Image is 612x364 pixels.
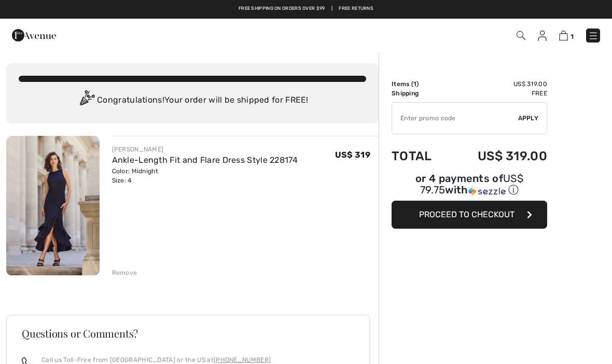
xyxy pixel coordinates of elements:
div: Remove [112,268,137,277]
img: Sezzle [468,187,506,196]
img: Ankle-Length Fit and Flare Dress Style 228174 [6,136,100,275]
span: Proceed to Checkout [419,209,514,219]
a: Free shipping on orders over $99 [239,5,325,12]
div: Color: Midnight Size: 4 [112,166,298,185]
span: 1 [413,80,416,88]
input: Promo code [392,103,518,134]
div: Congratulations! Your order will be shipped for FREE! [19,90,366,111]
td: US$ 319.00 [449,79,547,89]
img: My Info [538,31,547,41]
div: [PERSON_NAME] [112,145,298,154]
div: or 4 payments ofUS$ 79.75withSezzle Click to learn more about Sezzle [392,174,547,201]
span: Apply [518,114,539,123]
img: Search [517,31,525,40]
td: Free [449,89,547,98]
span: US$ 319 [335,150,370,160]
img: Congratulation2.svg [76,90,97,111]
span: 1 [571,33,574,40]
td: US$ 319.00 [449,138,547,174]
button: Proceed to Checkout [392,201,547,229]
a: Ankle-Length Fit and Flare Dress Style 228174 [112,155,298,165]
img: Menu [588,31,599,41]
a: [PHONE_NUMBER] [214,356,271,363]
span: US$ 79.75 [420,172,523,196]
td: Shipping [392,89,449,98]
td: Items ( ) [392,79,449,89]
span: | [331,5,332,12]
h3: Questions or Comments? [22,328,355,339]
a: Free Returns [339,5,373,12]
div: or 4 payments of with [392,174,547,197]
a: 1ère Avenue [12,30,56,39]
a: 1 [559,29,574,41]
td: Total [392,138,449,174]
img: 1ère Avenue [12,25,56,46]
img: Shopping Bag [559,31,568,40]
